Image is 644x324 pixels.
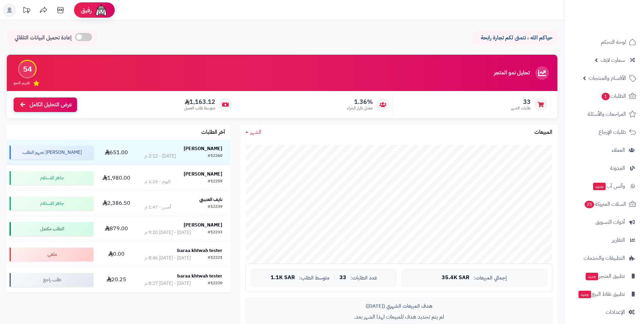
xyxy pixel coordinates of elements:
span: عرض التحليل الكامل [30,101,72,109]
h3: آخر الطلبات [201,129,225,136]
div: [DATE] - [DATE] 8:46 م [145,255,191,262]
div: اليوم - 1:25 م [145,178,170,185]
div: [DATE] - [DATE] 9:20 م [145,229,191,236]
td: 20.25 [96,267,137,292]
strong: [PERSON_NAME] [184,170,222,178]
span: الأقسام والمنتجات [589,73,626,83]
span: 35.4K SAR [442,275,470,281]
a: التقارير [569,232,640,248]
div: [DATE] - [DATE] 8:27 م [145,280,191,287]
span: تقييم النمو [14,80,30,86]
a: السلات المتروكة25 [569,196,640,212]
span: متوسط طلب العميل [184,105,215,111]
div: طلب راجع [10,273,93,287]
a: العملاء [569,142,640,158]
td: 651.00 [96,140,137,165]
span: الشهر [250,128,261,136]
span: عدد الطلبات: [350,275,377,281]
div: جاهز للاستلام [10,171,93,185]
p: لم يتم تحديد هدف للمبيعات لهذا الشهر بعد. [251,313,547,321]
span: 1.1K SAR [271,275,295,281]
a: الإعدادات [569,304,640,320]
h3: تحليل نمو المتجر [494,70,530,76]
strong: [PERSON_NAME] [184,145,222,152]
span: سمارت لايف [601,55,625,65]
span: 33 [511,98,531,106]
td: 1,980.00 [96,165,137,191]
div: أمس - 1:47 م [145,204,171,211]
div: #12259 [208,178,222,185]
span: التطبيقات والخدمات [584,253,625,263]
span: التقارير [612,235,625,245]
a: لوحة التحكم [569,34,640,50]
td: 0.00 [96,242,137,267]
span: السلات المتروكة [584,199,626,209]
a: المدونة [569,160,640,176]
a: التطبيقات والخدمات [569,250,640,266]
span: جديد [578,291,591,298]
div: #12221 [208,255,222,262]
div: #12233 [208,229,222,236]
h3: المبيعات [534,129,552,136]
a: أدوات التسويق [569,214,640,230]
strong: نايف العتيبي [199,196,222,203]
span: | [334,275,335,280]
span: تطبيق المتجر [585,271,625,281]
strong: baraa khtwah tester [177,247,222,254]
span: الطلبات [601,91,626,101]
span: طلبات الشهر [511,105,531,111]
span: وآتس آب [592,181,625,191]
span: معدل تكرار الشراء [347,105,373,111]
a: المراجعات والأسئلة [569,106,640,122]
div: جاهز للاستلام [10,197,93,210]
span: لوحة التحكم [601,37,626,47]
td: 2,386.50 [96,191,137,216]
strong: baraa khtwah tester [177,272,222,280]
img: ai-face.png [94,3,108,17]
div: [DATE] - 2:12 م [145,153,176,160]
a: تحديثات المنصة [18,3,35,19]
span: 1.36% [347,98,373,106]
span: 1,163.12 [184,98,215,106]
div: الطلب مكتمل [10,222,93,236]
a: عرض التحليل الكامل [14,97,77,112]
a: الشهر [245,128,261,136]
a: الطلبات1 [569,88,640,104]
a: تطبيق المتجرجديد [569,268,640,284]
a: طلبات الإرجاع [569,124,640,140]
span: 25 [585,201,594,208]
a: وآتس آبجديد [569,178,640,194]
span: إجمالي المبيعات: [474,275,507,281]
span: جديد [586,273,598,280]
span: المدونة [610,163,625,173]
td: 879.00 [96,216,137,241]
div: [PERSON_NAME] تجهيز الطلب [10,146,93,159]
div: هدف المبيعات الشهري ([DATE]) [251,303,547,310]
span: متوسط الطلب: [299,275,330,281]
strong: [PERSON_NAME] [184,221,222,229]
span: الإعدادات [606,307,625,317]
div: #12239 [208,204,222,211]
p: حياكم الله ، نتمنى لكم تجارة رابحة [478,34,552,42]
span: جديد [593,183,606,190]
span: إعادة تحميل البيانات التلقائي [15,34,72,42]
div: #12260 [208,153,222,160]
span: طلبات الإرجاع [599,127,626,137]
span: المراجعات والأسئلة [588,109,626,119]
div: ملغي [10,248,93,261]
a: تطبيق نقاط البيعجديد [569,286,640,302]
span: 1 [602,93,610,100]
span: العملاء [612,145,625,155]
div: #12220 [208,280,222,287]
span: رفيق [81,6,92,14]
span: 33 [339,275,346,281]
span: أدوات التسويق [595,217,625,227]
span: تطبيق نقاط البيع [578,289,625,299]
